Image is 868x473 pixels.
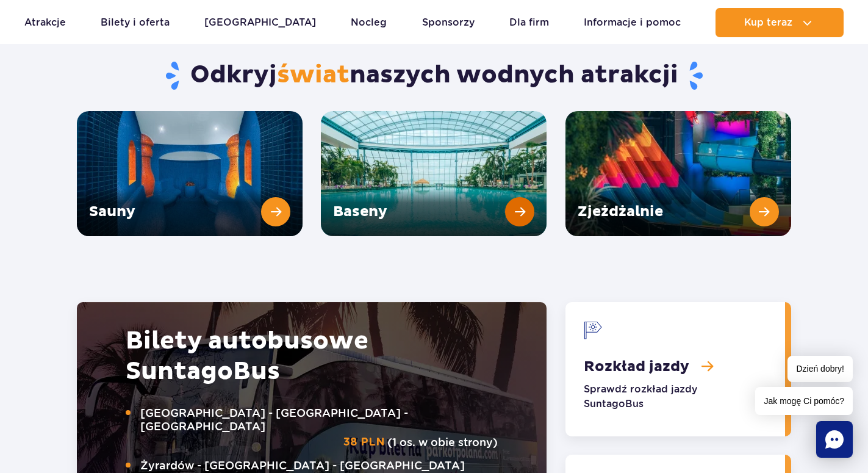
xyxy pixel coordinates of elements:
[343,436,385,449] strong: 38 PLN
[816,421,853,458] div: Chat
[321,111,547,236] a: Baseny
[204,8,316,37] a: [GEOGRAPHIC_DATA]
[140,459,498,472] span: Żyrardów - [GEOGRAPHIC_DATA] - [GEOGRAPHIC_DATA]
[277,60,350,90] span: świat
[744,17,792,28] span: Kup teraz
[716,8,844,37] button: Kup teraz
[787,356,853,382] span: Dzień dobry!
[509,8,549,37] a: Dla firm
[755,387,853,415] span: Jak mogę Ci pomóc?
[77,60,791,92] h2: Odkryj naszych wodnych atrakcji
[140,406,498,433] span: [GEOGRAPHIC_DATA] - [GEOGRAPHIC_DATA] - [GEOGRAPHIC_DATA]
[101,8,170,37] a: Bilety i oferta
[422,8,475,37] a: Sponsorzy
[351,8,387,37] a: Nocleg
[126,326,498,387] h2: Bilety autobusowe Bus
[565,111,791,236] a: Zjeżdżalnie
[126,406,498,449] p: (1 os. w obie strony)
[126,356,233,387] span: Suntago
[584,8,681,37] a: Informacje i pomoc
[24,8,66,37] a: Atrakcje
[565,302,785,436] a: Rozkład jazdy
[77,111,303,236] a: Sauny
